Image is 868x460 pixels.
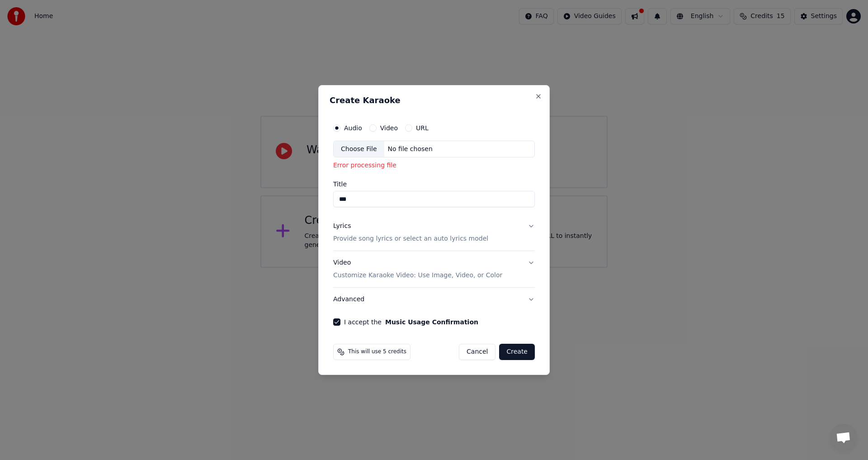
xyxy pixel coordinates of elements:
div: Error processing file [333,161,535,171]
label: I accept the [344,319,478,325]
label: Title [333,181,535,188]
p: Customize Karaoke Video: Use Image, Video, or Color [333,271,502,280]
span: This will use 5 credits [348,348,406,356]
h2: Create Karaoke [330,96,538,104]
div: Video [333,258,502,280]
p: Provide song lyrics or select an auto lyrics model [333,235,488,244]
button: Advanced [333,288,535,311]
button: Cancel [459,344,495,360]
label: URL [416,125,429,131]
label: Video [380,125,398,131]
div: Choose File [334,141,384,157]
label: Audio [344,125,362,131]
button: I accept the [385,319,478,325]
div: No file chosen [384,145,436,154]
div: Lyrics [333,222,351,231]
button: Create [499,344,535,360]
button: LyricsProvide song lyrics or select an auto lyrics model [333,215,535,251]
button: VideoCustomize Karaoke Video: Use Image, Video, or Color [333,251,535,287]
